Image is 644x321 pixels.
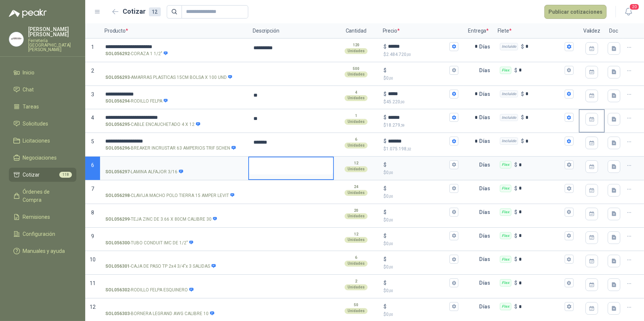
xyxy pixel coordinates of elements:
div: Flex [500,279,511,287]
span: 0 [386,288,393,293]
div: Flex [500,256,511,263]
input: $$1.075.198,32 [388,138,448,144]
span: ,59 [400,123,405,127]
strong: SOL056297 [105,168,130,175]
p: Descripción [248,24,334,39]
input: SOL056294-RODILLO FELPA [105,91,243,97]
p: - LAMINA ALFAJOR 3/16 [105,168,183,175]
span: 5 [91,138,94,144]
p: $ [384,75,459,82]
p: $ [384,232,386,240]
button: Flex $ [565,302,574,311]
div: Flex [500,161,511,168]
a: Configuración [9,227,76,241]
input: Incluido $ [525,44,563,49]
p: - BREAKER INCRUSTAR 63 AMPERIOS TRIF SCHEN [105,145,236,152]
strong: SOL056302 [105,287,130,294]
p: Días [479,205,493,220]
p: $ [514,232,517,240]
span: 11 [90,280,96,286]
a: Inicio [9,66,76,80]
input: Flex $ [519,185,563,191]
strong: SOL056303 [105,310,130,317]
span: 3 [91,91,94,97]
button: Incluido $ [565,113,574,122]
img: Company Logo [9,32,23,46]
strong: SOL056292 [105,50,130,57]
input: $$0,00 [388,257,448,262]
p: 6 [355,137,357,143]
p: Días [479,181,493,196]
p: - CORAZA 1 1/2" [105,50,168,57]
span: 0 [386,312,393,317]
input: Flex $ [519,233,563,238]
p: $ [384,161,386,169]
div: Incluido [500,43,518,50]
p: $ [384,122,459,129]
input: Incluido $ [525,91,563,97]
input: SOL056302-RODILLO FELPA ESQUINERO [105,280,243,286]
button: $$0,00 [449,278,458,287]
p: 12 [354,160,358,166]
span: ,00 [406,53,411,57]
p: $ [521,137,524,145]
button: Flex $ [565,160,574,169]
div: Unidades [345,237,368,243]
p: 4 [355,90,357,96]
p: Doc [605,24,623,39]
div: Unidades [345,48,368,54]
img: Logo peakr [9,9,47,18]
p: Días [479,228,493,243]
span: ,32 [406,147,411,151]
span: 118 [59,172,72,178]
p: Precio [378,24,464,39]
input: $$0,00 [388,304,448,310]
input: Flex $ [519,209,563,215]
p: $ [521,113,524,121]
input: $$45.220,00 [388,91,448,97]
span: 0 [386,241,393,246]
p: 24 [354,184,358,190]
button: 20 [622,5,635,19]
button: Flex $ [565,278,574,287]
p: $ [384,255,386,263]
a: Cotizar118 [9,168,76,182]
button: Flex $ [565,184,574,193]
p: Ferretería [GEOGRAPHIC_DATA][PERSON_NAME] [28,39,76,52]
p: - TEJA ZINC DE 3.66 X 80CM CALIBRE 30 [105,216,218,223]
button: $$2.484.720,00 [449,42,458,51]
p: 12 [354,231,358,237]
p: Días [479,134,493,148]
div: Incluido [500,137,518,145]
p: $ [384,43,386,51]
span: ,00 [389,242,393,246]
div: Unidades [345,213,368,219]
button: $$0,00 [449,231,458,240]
input: $$2.484.720,00 [388,44,448,49]
input: Flex $ [519,304,563,310]
input: $$0,00 [388,67,448,73]
span: Chat [23,86,34,94]
input: SOL056298-CLAVIJA MACHO POLO TIERRA 15 AMPER LEVIT [105,186,243,191]
input: $$18.279,59 [388,115,448,120]
span: Remisiones [23,213,50,221]
a: Tareas [9,100,76,114]
p: $ [521,43,524,51]
p: Días [479,110,493,125]
p: - TUBO CONDUIT IMC DE 1/2" [105,240,194,247]
input: Flex $ [519,257,563,262]
button: $$0,00 [449,66,458,75]
input: SOL056295-CABLE ENCAUCHETADO 4 X 12 [105,115,243,120]
div: Incluido [500,114,518,121]
span: Negociaciones [23,154,57,162]
p: Entrega [464,24,493,39]
span: Manuales y ayuda [23,247,65,255]
button: Incluido $ [565,137,574,146]
span: 2.484.720 [386,52,411,57]
p: $ [384,193,459,200]
p: Días [479,63,493,78]
a: Solicitudes [9,117,76,131]
div: Flex [500,208,511,216]
span: 2 [91,68,94,74]
div: Unidades [345,308,368,314]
